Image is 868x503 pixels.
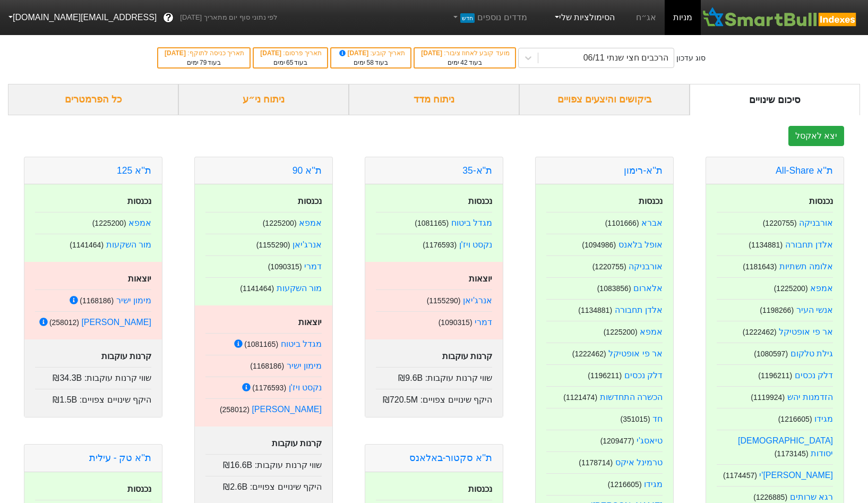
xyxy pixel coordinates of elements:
[572,349,606,358] small: ( 1222462 )
[376,389,492,406] div: היקף שינויים צפויים :
[293,240,322,249] a: אנרג'יאן
[460,59,467,66] span: 42
[420,58,509,67] div: בעוד ימים
[775,449,809,458] small: ( 1173145 )
[796,305,833,314] a: אנשי העיר
[582,241,616,249] small: ( 1094986 )
[49,318,79,327] small: ( 258012 )
[89,453,151,463] a: ת''א טק - עילית
[763,219,797,227] small: ( 1220755 )
[753,493,787,501] small: ( 1226885 )
[220,405,250,414] small: ( 258012 )
[809,197,833,206] strong: נכנסות
[427,296,461,305] small: ( 1155290 )
[469,274,492,283] strong: יוצאות
[779,327,833,336] a: אר פי אופטיקל
[53,395,77,404] span: ₪1.5B
[778,415,812,423] small: ( 1216605 )
[287,361,322,370] a: מימון ישיר
[298,197,322,206] strong: נכנסות
[398,373,423,382] span: ₪9.6B
[223,461,252,470] span: ₪16.6B
[624,371,663,380] a: דלק נכסים
[337,58,405,67] div: בעוד ימים
[116,296,151,305] a: מימון ישיר
[92,219,126,227] small: ( 1225200 )
[259,48,322,58] div: תאריך פרסום :
[463,296,492,305] a: אנרג'יאן
[447,7,531,28] a: מדדים נוספיםחדש
[8,84,178,115] div: כל הפרמטרים
[810,284,833,293] a: אמפא
[468,484,492,493] strong: נכנסות
[563,393,597,402] small: ( 1121474 )
[289,383,322,392] a: נקסט ויז'ן
[600,437,634,445] small: ( 1209477 )
[475,318,492,327] a: דמרי
[605,219,639,227] small: ( 1101666 )
[81,318,151,327] a: [PERSON_NAME]
[637,436,663,445] a: טיאסג'י
[618,240,663,249] a: אופל בלאנס
[260,49,283,57] span: [DATE]
[80,296,114,305] small: ( 1168186 )
[439,318,472,327] small: ( 1090315 )
[180,12,277,23] span: לפי נתוני סוף יום מתאריך [DATE]
[164,58,244,67] div: בעוד ימים
[600,393,663,402] a: הכשרה התחדשות
[578,306,612,314] small: ( 1134881 )
[459,240,493,249] a: נקסט ויז'ן
[299,218,322,227] a: אמפא
[53,373,82,382] span: ₪34.3B
[758,371,792,380] small: ( 1196211 )
[35,367,151,385] div: שווי קרנות עוקבות :
[799,218,833,227] a: אורבניקה
[128,274,151,283] strong: יוצאות
[70,241,104,249] small: ( 1141464 )
[200,59,207,66] span: 79
[205,454,322,472] div: שווי קרנות עוקבות :
[281,339,322,348] a: מגדל ביטוח
[641,218,663,227] a: אברא
[244,340,278,348] small: ( 1081165 )
[639,197,663,206] strong: נכנסות
[178,84,349,115] div: ניתוח ני״ע
[268,262,302,271] small: ( 1090315 )
[629,262,663,271] a: אורבניקה
[165,49,187,57] span: [DATE]
[690,84,860,115] div: סיכום שינויים
[423,241,457,249] small: ( 1176593 )
[624,165,663,176] a: ת''א-רימון
[420,48,509,58] div: מועד קובע לאחוז ציבור :
[723,471,757,480] small: ( 1174457 )
[252,405,322,414] a: [PERSON_NAME]
[608,349,663,358] a: אר פי אופטיקל
[759,471,833,480] a: [PERSON_NAME]'י
[790,492,833,501] a: רגא שרותים
[795,371,833,380] a: דלק נכסים
[760,306,794,314] small: ( 1198266 )
[787,393,833,402] a: הזדמנות יהש
[277,284,322,293] a: מור השקעות
[468,197,492,206] strong: נכנסות
[366,59,373,66] span: 58
[415,219,449,227] small: ( 1081165 )
[519,84,690,115] div: ביקושים והיצעים צפויים
[117,165,151,176] a: ת''א 125
[35,389,151,406] div: היקף שינויים צפויים :
[383,395,418,404] span: ₪720.5M
[788,126,844,146] button: יצא לאקסל
[101,352,151,361] strong: קרנות עוקבות
[743,328,777,336] small: ( 1222462 )
[259,58,322,67] div: בעוד ימים
[240,284,274,293] small: ( 1141464 )
[205,476,322,493] div: היקף שינויים צפויים :
[754,349,788,358] small: ( 1080597 )
[106,240,151,249] a: מור השקעות
[779,262,833,271] a: אלומה תשתיות
[676,53,706,64] div: סוג עדכון
[451,218,492,227] a: מגדל ביטוח
[597,284,631,293] small: ( 1083856 )
[633,284,663,293] a: אלארום
[615,458,663,467] a: טרמינל איקס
